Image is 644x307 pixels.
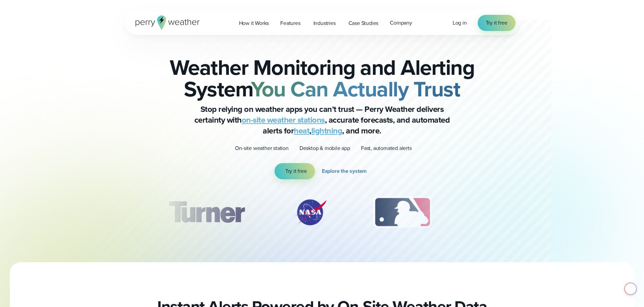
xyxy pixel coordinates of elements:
a: Case Studies [343,16,384,30]
h2: Weather Monitoring and Alerting System [159,57,486,100]
a: heat [294,125,309,137]
strong: You Can Actually Trust [251,73,460,105]
div: 3 of 12 [367,195,438,229]
span: Try it free [285,167,307,175]
img: MLB.svg [367,195,438,229]
p: On-site weather station [235,144,288,152]
span: Explore the system [322,167,367,175]
span: How it Works [239,19,269,27]
img: NASA.svg [287,195,334,229]
span: Case Studies [349,19,379,27]
p: Stop relying on weather apps you can’t trust — Perry Weather delivers certainty with , accurate f... [187,104,457,136]
div: 1 of 12 [158,195,254,229]
a: lightning [311,125,342,137]
a: on-site weather stations [242,114,325,126]
span: Features [280,19,300,27]
img: PGA.svg [471,195,525,229]
a: Explore the system [322,163,369,179]
a: How it Works [233,16,275,30]
span: Try it free [486,19,507,27]
div: 2 of 12 [287,195,334,229]
span: Industries [313,19,336,27]
span: Company [390,19,412,27]
p: Desktop & mobile app [300,144,350,152]
img: Turner-Construction_1.svg [158,195,254,229]
a: Try it free [478,15,516,31]
p: Fast, automated alerts [361,144,412,152]
a: Log in [453,19,467,27]
a: Try it free [275,163,315,179]
div: 4 of 12 [471,195,525,229]
div: slideshow [159,195,486,233]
